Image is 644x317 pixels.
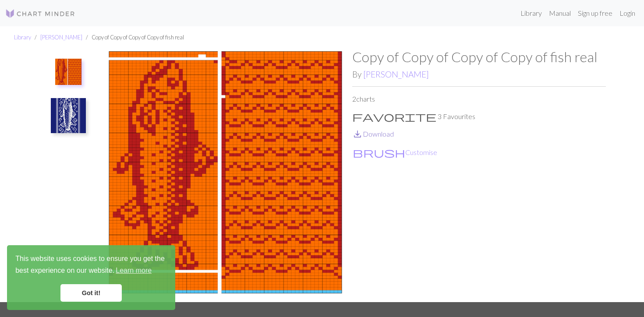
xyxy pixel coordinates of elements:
img: fish real [99,49,352,302]
a: [PERSON_NAME] [363,69,429,79]
a: DownloadDownload [352,130,394,138]
img: Logo [5,8,75,19]
a: Library [517,4,545,22]
span: This website uses cookies to ensure you get the best experience on our website. [15,254,167,277]
span: save_alt [352,128,363,140]
i: Download [352,129,363,139]
i: Favourite [352,111,436,122]
a: Login [616,4,639,22]
span: brush [353,146,405,158]
img: fish real [55,59,81,85]
a: learn more about cookies [114,264,153,277]
a: Sign up free [574,4,616,22]
a: Manual [545,4,574,22]
i: Customise [353,147,405,158]
div: cookieconsent [7,245,175,310]
li: Copy of Copy of Copy of Copy of fish real [82,33,184,42]
h2: By [352,69,606,79]
button: CustomiseCustomise [352,147,438,158]
a: dismiss cookie message [60,284,122,302]
img: Copy of fish real [51,98,86,133]
p: 2 charts [352,94,606,104]
p: 3 Favourites [352,111,606,122]
h1: Copy of Copy of Copy of Copy of fish real [352,49,606,65]
span: favorite [352,110,436,123]
a: Library [14,34,31,41]
a: [PERSON_NAME] [40,34,82,41]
